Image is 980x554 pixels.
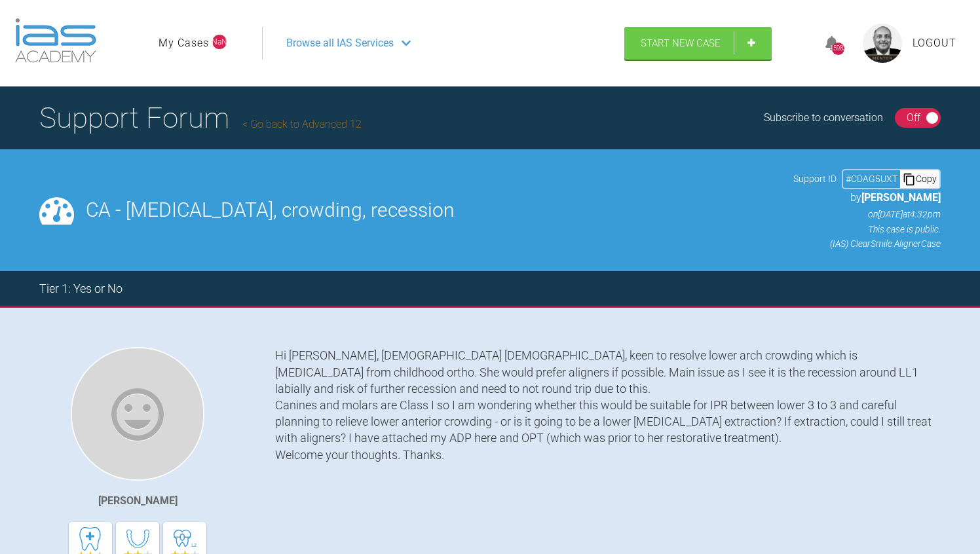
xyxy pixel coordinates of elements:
[624,27,772,60] a: Start New Case
[793,207,941,221] p: on [DATE] at 4:32pm
[793,189,941,206] p: by
[900,170,939,187] div: Copy
[39,95,362,141] h1: Support Forum
[793,236,941,251] p: (IAS) ClearSmile Aligner Case
[15,18,96,63] img: logo-light.3e3ef733.png
[793,222,941,236] p: This case is public.
[861,191,941,204] span: [PERSON_NAME]
[843,172,900,186] div: # CDAG5UXT
[863,24,902,63] img: profile.png
[913,35,956,52] a: Logout
[98,492,178,509] div: [PERSON_NAME]
[764,109,883,126] div: Subscribe to conversation
[793,172,837,186] span: Support ID
[832,43,844,55] div: 15983
[39,280,122,299] div: Tier 1: Yes or No
[86,200,782,220] h2: CA - [MEDICAL_DATA], crowding, recession
[159,35,209,52] a: My Cases
[641,37,721,49] span: Start New Case
[286,35,394,52] span: Browse all IAS Services
[71,347,204,481] img: Sarah Gatley
[907,109,920,126] div: Off
[242,118,362,130] a: Go back to Advanced 12
[212,35,227,49] span: NaN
